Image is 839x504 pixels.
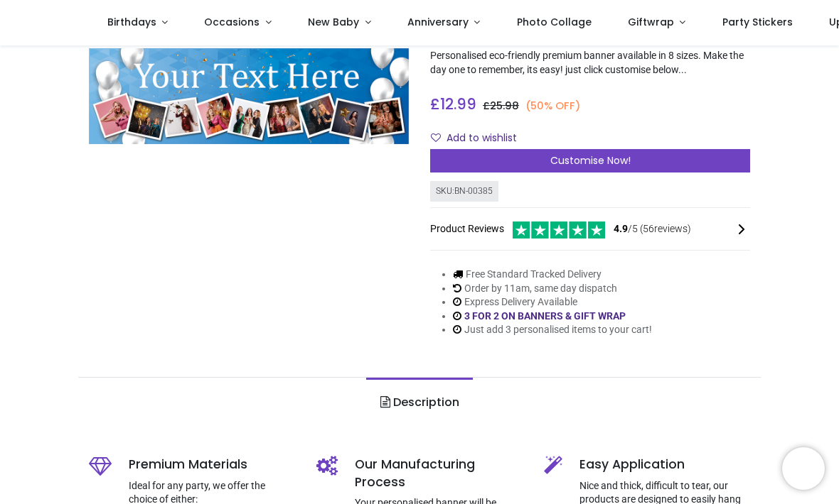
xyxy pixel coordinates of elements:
[308,15,359,29] span: New Baby
[517,15,592,29] span: Photo Collage
[89,49,409,145] img: Personalised Happy Birthday Banner - Blue & White - 9 Photo Upload
[628,15,674,29] span: Giftwrap
[453,282,652,296] li: Order by 11am, same day dispatch
[483,99,519,113] span: £
[107,15,156,29] span: Birthdays
[430,219,750,239] div: Product Reviews
[431,133,441,143] i: Add to wishlist
[129,456,295,473] h5: Premium Materials
[366,378,472,427] a: Description
[550,153,631,168] span: Customise Now!
[430,126,529,150] button: Add to wishlistAdd to wishlist
[614,223,628,234] span: 4.9
[430,181,498,202] div: SKU: BN-00385
[782,447,825,490] iframe: Brevo live chat
[355,456,523,491] h5: Our Manufacturing Process
[490,99,519,113] span: 25.98
[204,15,260,29] span: Occasions
[440,94,476,114] span: 12.99
[430,94,476,114] span: £
[525,99,581,114] small: (50% OFF)
[579,456,750,473] h5: Easy Application
[430,49,750,77] p: Personalised eco-friendly premium banner available in 8 sizes. Make the day one to remember, its ...
[453,268,652,282] li: Free Standard Tracked Delivery
[453,295,652,309] li: Express Delivery Available
[453,323,652,337] li: Just add 3 personalised items to your cart!
[407,15,469,29] span: Anniversary
[722,15,793,29] span: Party Stickers
[464,310,626,322] a: 3 FOR 2 ON BANNERS & GIFT WRAP
[614,222,691,236] span: /5 ( 56 reviews)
